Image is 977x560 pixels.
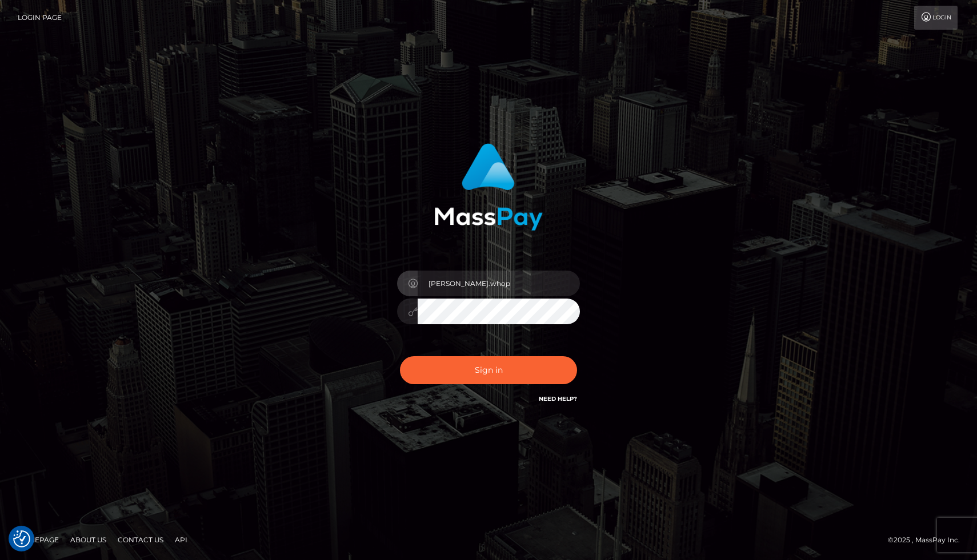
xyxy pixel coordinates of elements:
[914,6,958,30] a: Login
[18,6,62,30] a: Login Page
[66,531,111,549] a: About Us
[400,356,577,384] button: Sign in
[539,395,577,402] a: Need Help?
[888,534,968,546] div: © 2025 , MassPay Inc.
[13,531,63,549] a: Homepage
[113,531,168,549] a: Contact Us
[418,271,580,296] input: Username...
[13,530,30,547] img: Revisit consent button
[13,530,30,547] button: Consent Preferences
[170,531,192,549] a: API
[434,143,543,231] img: MassPay Login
